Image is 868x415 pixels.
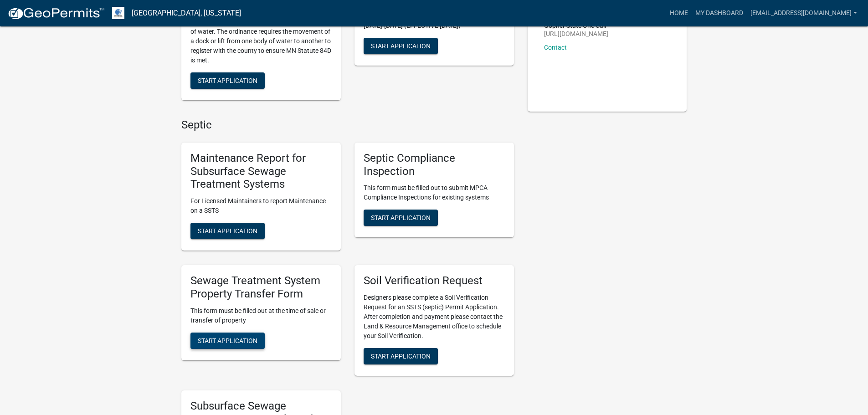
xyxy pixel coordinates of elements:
p: [URL][DOMAIN_NAME] [544,31,608,37]
a: Home [666,5,692,22]
a: Contact [544,44,567,51]
span: Start Application [198,337,257,344]
p: This form must be filled out to submit MPCA Compliance Inspections for existing systems [364,183,505,202]
button: Start Application [364,348,438,364]
button: Start Application [190,333,265,349]
span: Start Application [198,227,257,235]
img: Otter Tail County, Minnesota [112,7,124,19]
span: Start Application [371,353,431,360]
p: For Licensed Maintainers to report Maintenance on a SSTS [190,196,332,215]
p: Designers please complete a Soil Verification Request for an SSTS (septic) Permit Application. Af... [364,293,505,341]
span: Start Application [371,214,431,221]
a: [GEOGRAPHIC_DATA], [US_STATE] [132,5,241,21]
span: Start Application [371,42,431,49]
a: My Dashboard [692,5,747,22]
h5: Sewage Treatment System Property Transfer Form [190,274,332,301]
button: Start Application [364,38,438,54]
span: Start Application [198,77,257,84]
p: This form must be filled out at the time of sale or transfer of property [190,306,332,325]
button: Start Application [364,210,438,226]
h5: Soil Verification Request [364,274,505,287]
h5: Septic Compliance Inspection [364,152,505,178]
p: Gopher State One Call [544,22,608,29]
button: Start Application [190,223,265,239]
h4: Septic [181,118,514,132]
button: Start Application [190,72,265,89]
h5: Maintenance Report for Subsurface Sewage Treatment Systems [190,152,332,191]
a: [EMAIL_ADDRESS][DOMAIN_NAME] [747,5,861,22]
